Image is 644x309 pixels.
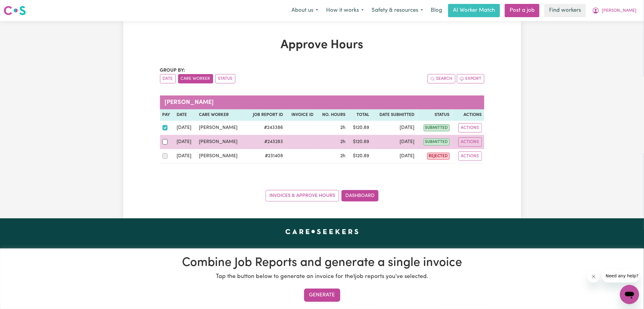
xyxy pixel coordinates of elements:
[620,285,639,304] iframe: Button to launch messaging window
[348,109,372,121] th: Total
[340,154,345,158] span: 2 hours
[322,4,368,17] button: How it works
[196,121,246,135] td: [PERSON_NAME]
[178,74,213,83] button: sort invoices by care worker
[427,4,446,17] a: Blog
[348,135,372,149] td: $ 120.89
[4,4,26,17] a: Careseekers logo
[160,38,484,52] h1: Approve Hours
[265,190,339,201] a: Invoices & Approve Hours
[174,135,196,149] td: [DATE]
[452,109,484,121] th: Actions
[7,273,637,281] p: Tap the button below to generate an invoice for the 1 job reports you've selected.
[285,229,359,234] a: Careseekers home page
[424,139,450,145] span: submitted
[304,289,340,302] button: Generate
[341,190,379,201] a: Dashboard
[246,109,286,121] th: Job Report ID
[196,135,246,149] td: [PERSON_NAME]
[340,139,345,144] span: 2 hours
[174,121,196,135] td: [DATE]
[372,135,417,149] td: [DATE]
[417,109,452,121] th: Status
[457,74,484,83] button: Export
[287,4,322,17] button: About us
[196,149,246,164] td: [PERSON_NAME]
[160,95,484,109] caption: [PERSON_NAME]
[448,4,500,17] a: AI Worker Match
[424,124,450,131] span: submitted
[588,270,600,282] iframe: Close message
[458,137,482,147] button: Actions
[215,74,235,83] button: sort invoices by paid status
[285,109,316,121] th: Invoice ID
[458,151,482,161] button: Actions
[7,256,637,270] h1: Combine Job Reports and generate a single invoice
[602,269,639,282] iframe: Message from company
[372,149,417,164] td: [DATE]
[174,109,196,121] th: Date
[505,4,539,17] a: Post a job
[372,121,417,135] td: [DATE]
[246,149,286,164] td: # 231408
[340,125,345,130] span: 2 hours
[602,8,636,14] span: [PERSON_NAME]
[372,109,417,121] th: Date Submitted
[4,5,26,16] img: Careseekers logo
[316,109,348,121] th: No. Hours
[544,4,586,17] a: Find workers
[348,149,372,164] td: $ 120.89
[196,109,246,121] th: Care worker
[246,135,286,149] td: # 243283
[588,4,640,17] button: My Account
[427,153,450,160] span: rejected
[160,68,185,73] span: Group by:
[160,74,176,83] button: sort invoices by date
[348,121,372,135] td: $ 120.89
[160,109,174,121] th: Pay
[246,121,286,135] td: # 243386
[428,74,455,83] button: Search
[368,4,427,17] button: Safety & resources
[174,149,196,164] td: [DATE]
[458,123,482,133] button: Actions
